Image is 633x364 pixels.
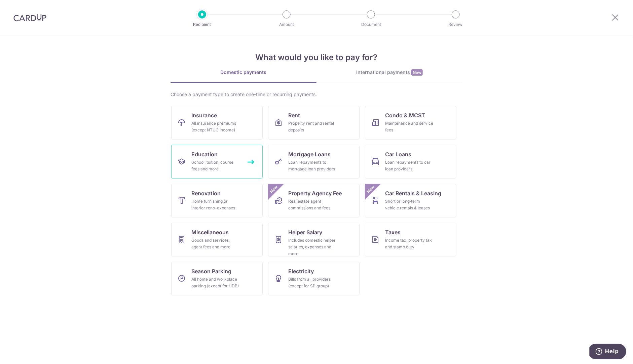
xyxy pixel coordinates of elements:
[268,223,360,256] a: Helper SalaryIncludes domestic helper salaries, expenses and more
[288,111,300,119] span: Rent
[268,184,280,195] span: New
[191,228,229,236] span: Miscellaneous
[171,69,316,76] div: Domestic payments
[365,184,456,217] a: Car Rentals & LeasingShort or long‑term vehicle rentals & leasesNew
[346,21,396,28] p: Document
[385,120,434,133] div: Maintenance and service fees
[316,69,462,76] div: International payments
[385,159,434,172] div: Loan repayments to car loan providers
[171,262,263,295] a: Season ParkingAll home and workplace parking (except for HDB)
[262,21,311,28] p: Amount
[385,198,434,211] div: Short or long‑term vehicle rentals & leases
[385,150,411,158] span: Car Loans
[268,106,360,139] a: RentProperty rent and rental deposits
[288,276,337,289] div: Bills from all providers (except for SP group)
[13,13,46,22] img: CardUp
[288,189,342,197] span: Property Agency Fee
[268,145,360,178] a: Mortgage LoansLoan repayments to mortgage loan providers
[288,237,337,257] div: Includes domestic helper salaries, expenses and more
[177,21,227,28] p: Recipient
[365,106,456,139] a: Condo & MCSTMaintenance and service fees
[365,223,456,256] a: TaxesIncome tax, property tax and stamp duty
[411,69,423,76] span: New
[385,111,425,119] span: Condo & MCST
[590,344,626,361] iframe: Opens a widget where you can find more information
[171,51,462,64] h4: What would you like to pay for?
[171,106,263,139] a: InsuranceAll insurance premiums (except NTUC Income)
[288,198,337,211] div: Real estate agent commissions and fees
[385,189,441,197] span: Car Rentals & Leasing
[288,120,337,133] div: Property rent and rental deposits
[288,150,331,158] span: Mortgage Loans
[171,223,263,256] a: MiscellaneousGoods and services, agent fees and more
[191,237,240,250] div: Goods and services, agent fees and more
[171,145,263,178] a: EducationSchool, tuition, course fees and more
[191,159,240,172] div: School, tuition, course fees and more
[191,111,217,119] span: Insurance
[191,189,221,197] span: Renovation
[365,184,376,195] span: New
[385,237,434,250] div: Income tax, property tax and stamp duty
[268,184,360,217] a: Property Agency FeeReal estate agent commissions and feesNew
[15,5,29,11] span: Help
[171,91,462,98] div: Choose a payment type to create one-time or recurring payments.
[191,198,240,211] div: Home furnishing or interior reno-expenses
[191,120,240,133] div: All insurance premiums (except NTUC Income)
[288,228,322,236] span: Helper Salary
[191,150,218,158] span: Education
[171,184,263,217] a: RenovationHome furnishing or interior reno-expenses
[191,276,240,289] div: All home and workplace parking (except for HDB)
[288,159,337,172] div: Loan repayments to mortgage loan providers
[288,267,314,275] span: Electricity
[385,228,401,236] span: Taxes
[191,267,231,275] span: Season Parking
[365,145,456,178] a: Car LoansLoan repayments to car loan providers
[268,262,360,295] a: ElectricityBills from all providers (except for SP group)
[431,21,481,28] p: Review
